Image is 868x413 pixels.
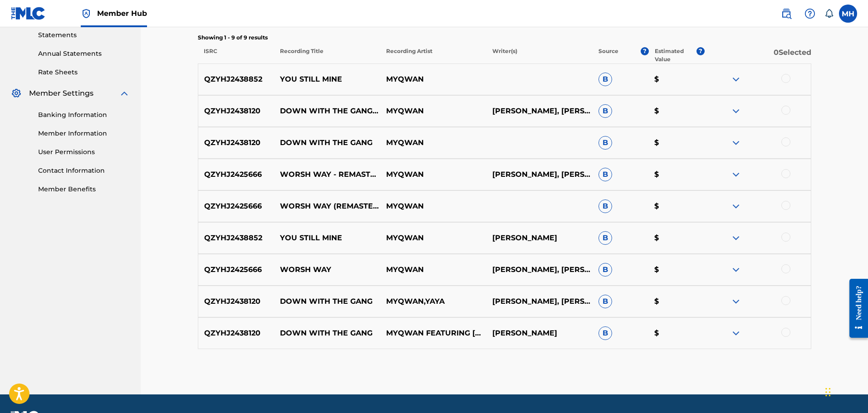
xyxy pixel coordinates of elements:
span: B [598,73,612,86]
p: QZYHJ2438852 [198,74,275,85]
span: B [598,263,612,277]
img: expand [731,328,741,339]
a: Rate Sheets [38,68,130,77]
span: B [598,104,612,118]
a: Member Information [38,129,130,138]
p: QZYHJ2438852 [198,233,275,243]
img: expand [731,106,741,117]
span: B [598,326,612,340]
span: B [598,199,612,213]
p: DOWN WITH THE GANG [274,137,380,148]
p: Recording Artist [380,47,486,63]
p: WORSH WAY [274,264,380,275]
a: Public Search [777,5,795,23]
img: expand [731,201,741,212]
img: expand [731,169,741,180]
iframe: Resource Center [843,272,868,345]
p: $ [648,201,705,212]
img: Top Rightsholder [81,8,92,19]
p: YOU STILL MINE [274,233,380,243]
img: expand [731,137,741,148]
img: expand [731,264,741,275]
p: QZYHJ2425666 [198,201,275,212]
span: ? [641,47,649,55]
span: Member Settings [29,88,93,99]
p: MYQWAN [380,264,486,275]
p: [PERSON_NAME], [PERSON_NAME] [486,296,593,307]
p: QZYHJ2438120 [198,328,275,339]
p: $ [648,328,705,339]
p: MYQWAN [380,106,486,117]
p: QZYHJ2438120 [198,296,275,307]
span: Member Hub [97,8,147,19]
p: Estimated Value [655,47,696,63]
img: MLC Logo [11,7,46,20]
div: User Menu [839,5,857,23]
div: Notifications [824,9,834,18]
a: Annual Statements [38,49,130,58]
p: QZYHJ2425666 [198,264,275,275]
img: search [781,8,792,19]
a: Contact Information [38,166,130,175]
p: MYQWAN [380,137,486,148]
p: $ [648,233,705,243]
a: Member Benefits [38,185,130,194]
img: expand [731,296,741,307]
span: B [598,136,612,150]
p: Recording Title [274,47,380,63]
a: Banking Information [38,110,130,120]
p: $ [648,74,705,85]
p: QZYHJ2438120 [198,106,275,117]
p: $ [648,169,705,180]
img: expand [731,233,741,243]
p: [PERSON_NAME] [486,328,593,339]
span: ? [696,47,705,55]
p: [PERSON_NAME], [PERSON_NAME] [486,264,593,275]
p: QZYHJ2438120 [198,137,275,148]
span: B [598,295,612,308]
p: $ [648,264,705,275]
p: $ [648,137,705,148]
p: [PERSON_NAME], [PERSON_NAME] [486,106,593,117]
p: Showing 1 - 9 of 9 results [198,34,811,42]
p: MYQWAN [380,233,486,243]
p: MYQWAN FEATURING [PERSON_NAME] [380,328,486,339]
a: Statements [38,30,130,40]
img: Member Settings [11,88,22,99]
p: ISRC [198,47,274,63]
p: DOWN WITH THE GANG [274,296,380,307]
p: MYQWAN [380,169,486,180]
img: expand [731,74,741,85]
iframe: Chat Widget [823,369,868,413]
img: expand [119,88,130,99]
p: $ [648,106,705,117]
p: Source [598,47,618,63]
p: MYQWAN [380,201,486,212]
p: DOWN WITH THE GANG (FEAT. YAYA) [274,106,380,117]
p: $ [648,296,705,307]
p: YOU STILL MINE [274,74,380,85]
div: Help [801,5,819,23]
p: DOWN WITH THE GANG [274,328,380,339]
div: Drag [825,379,831,406]
p: [PERSON_NAME], [PERSON_NAME] [486,169,593,180]
p: MYQWAN [380,74,486,85]
span: B [598,231,612,245]
span: B [598,168,612,181]
p: MYQWAN,YAYA [380,296,486,307]
a: User Permissions [38,147,130,157]
p: WORSH WAY (REMASTERED 2024) [274,201,380,212]
p: [PERSON_NAME] [486,233,593,243]
p: QZYHJ2425666 [198,169,275,180]
img: help [804,8,815,19]
p: 0 Selected [705,47,811,63]
p: Writer(s) [486,47,593,63]
p: WORSH WAY - REMASTERED 2024 [274,169,380,180]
